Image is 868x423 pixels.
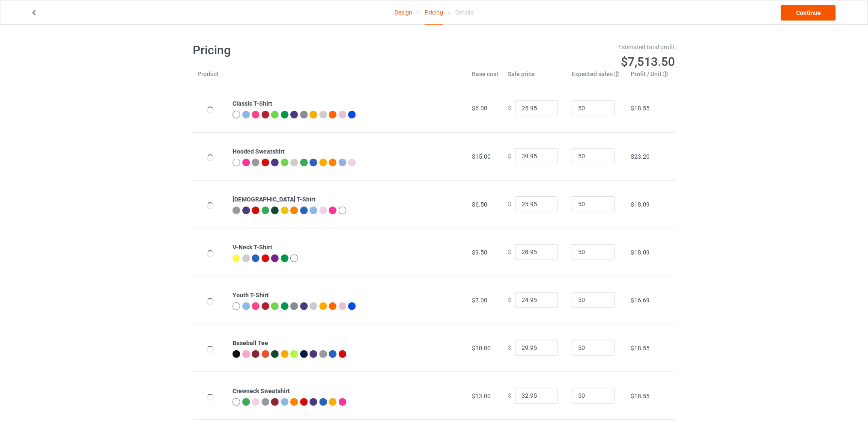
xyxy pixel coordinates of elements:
[233,196,316,203] b: [DEMOGRAPHIC_DATA] T-Shirt
[233,340,268,346] b: Baseball Tee
[193,43,428,58] h1: Pricing
[319,350,327,358] img: heather_texture.png
[300,111,308,118] img: heather_texture.png
[508,296,511,303] span: $
[440,43,676,51] div: Estimated total profit
[472,105,487,112] span: $6.00
[233,244,272,251] b: V-Neck T-Shirt
[508,105,511,112] span: $
[567,70,626,84] th: Expected sales
[631,393,650,399] span: $18.55
[631,345,650,352] span: $18.55
[508,392,511,399] span: $
[631,201,650,208] span: $18.09
[472,201,487,208] span: $6.50
[472,393,491,399] span: $13.00
[472,249,487,256] span: $9.50
[508,248,511,255] span: $
[626,70,675,84] th: Profit / Unit
[425,0,443,25] div: Pricing
[395,0,413,24] a: Design
[503,70,567,84] th: Sale price
[631,249,650,256] span: $18.09
[508,153,511,160] span: $
[233,388,290,394] b: Crewneck Sweatshirt
[467,70,503,84] th: Base cost
[193,70,228,84] th: Product
[472,153,491,160] span: $15.00
[781,5,836,21] a: Continue
[472,345,491,352] span: $10.00
[455,0,473,24] div: Details
[472,297,487,304] span: $7.00
[508,201,511,207] span: $
[508,344,511,351] span: $
[233,148,285,155] b: Hooded Sweatshirt
[290,302,298,310] img: heather_texture.png
[233,100,272,107] b: Classic T-Shirt
[233,292,269,299] b: Youth T-Shirt
[631,153,650,160] span: $23.20
[631,105,650,112] span: $18.55
[621,55,675,69] span: $7,513.50
[631,297,650,304] span: $16.69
